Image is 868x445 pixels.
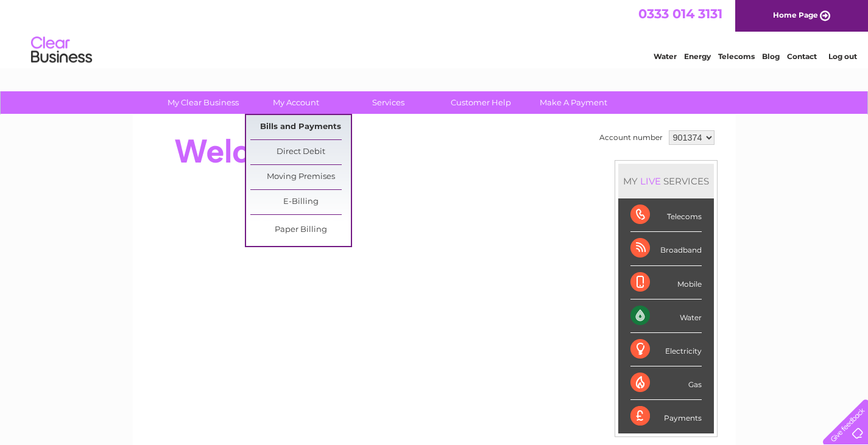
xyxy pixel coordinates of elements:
a: E-Billing [250,190,351,214]
a: Paper Billing [250,218,351,242]
div: Payments [630,400,702,433]
div: Electricity [630,333,702,366]
a: Contact [787,52,817,61]
a: My Account [245,91,346,114]
a: Direct Debit [250,140,351,164]
a: Customer Help [431,91,531,114]
div: Water [630,300,702,333]
div: Clear Business is a trading name of Verastar Limited (registered in [GEOGRAPHIC_DATA] No. 3667643... [147,7,722,59]
a: Water [654,52,677,61]
div: MY SERVICES [618,164,714,198]
a: Telecoms [718,52,755,61]
div: Mobile [630,266,702,300]
a: Services [338,91,439,114]
a: Blog [762,52,780,61]
a: Moving Premises [250,165,351,189]
a: Log out [828,52,857,61]
div: Broadband [630,232,702,265]
div: Telecoms [630,198,702,232]
div: LIVE [638,175,663,187]
a: Energy [684,52,711,61]
a: My Clear Business [153,91,253,114]
td: Account number [596,127,666,148]
a: Make A Payment [523,91,624,114]
a: Bills and Payments [250,115,351,139]
div: Gas [630,366,702,400]
a: 0333 014 3131 [638,6,722,21]
img: logo.png [30,32,93,69]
